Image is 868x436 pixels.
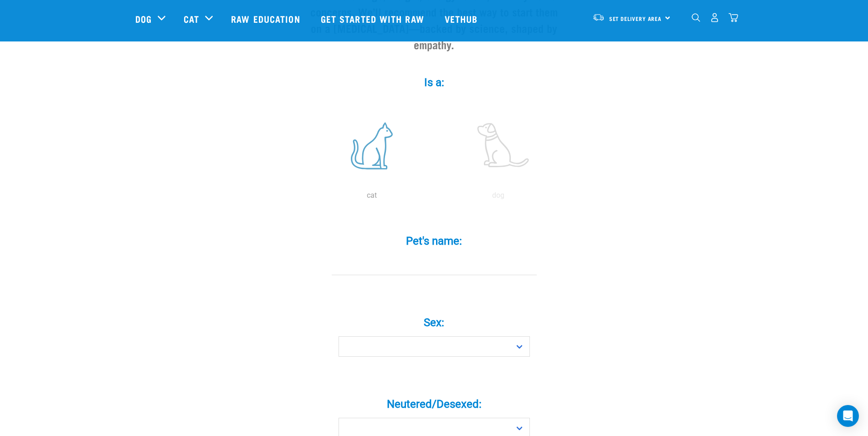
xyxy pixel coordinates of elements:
a: Cat [184,12,199,26]
div: Open Intercom Messenger [837,405,859,427]
a: Get started with Raw [312,0,436,37]
label: Is a: [298,74,571,91]
p: dog [437,190,560,201]
p: cat [310,190,433,201]
img: home-icon@2x.png [729,13,738,22]
a: Dog [135,12,152,26]
img: user.png [710,13,719,22]
label: Pet's name: [298,233,571,249]
a: Vethub [436,0,489,37]
img: home-icon-1@2x.png [692,13,700,22]
img: van-moving.png [592,13,605,21]
a: Raw Education [222,0,311,37]
label: Sex: [298,314,571,331]
span: Set Delivery Area [609,17,662,20]
label: Neutered/Desexed: [298,396,571,412]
